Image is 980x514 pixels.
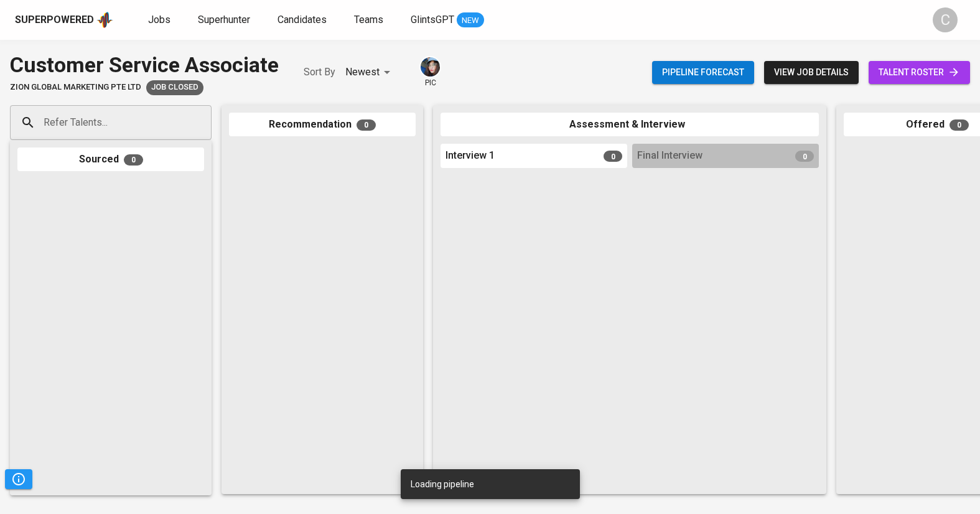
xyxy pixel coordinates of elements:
[198,14,250,26] span: Superhunter
[146,80,203,95] div: Job closure caused by changes in client hiring plans
[411,14,454,26] span: GlintsGPT
[441,113,819,137] div: Assessment & Interview
[662,65,744,80] span: Pipeline forecast
[124,154,143,166] span: 0
[950,119,969,131] span: 0
[10,82,141,93] span: Zion Global Marketing Pte Ltd
[354,14,383,26] span: Teams
[795,151,814,162] span: 0
[764,61,859,84] button: view job details
[345,65,380,80] p: Newest
[205,121,207,124] button: Open
[148,12,173,28] a: Jobs
[10,50,279,80] div: Customer Service Associate
[17,147,204,172] div: Sourced
[446,149,495,163] span: Interview 1
[229,113,416,137] div: Recommendation
[15,13,94,27] div: Superpowered
[146,82,203,93] span: Job Closed
[345,61,394,84] div: Newest
[411,12,484,28] a: GlintsGPT NEW
[198,12,253,28] a: Superhunter
[604,151,622,162] span: 0
[774,65,849,80] span: view job details
[869,61,970,84] a: talent roster
[278,14,327,26] span: Candidates
[419,56,441,88] div: pic
[354,12,386,28] a: Teams
[411,473,474,495] div: Loading pipeline
[96,11,113,29] img: app logo
[457,14,484,27] span: NEW
[637,149,702,163] span: Final Interview
[278,12,329,28] a: Candidates
[421,57,440,77] img: diazagista@glints.com
[879,65,960,80] span: talent roster
[933,7,958,32] div: C
[304,65,335,80] p: Sort By
[148,14,170,26] span: Jobs
[357,119,376,131] span: 0
[652,61,754,84] button: Pipeline forecast
[15,11,113,29] a: Superpoweredapp logo
[5,469,32,489] button: Pipeline Triggers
